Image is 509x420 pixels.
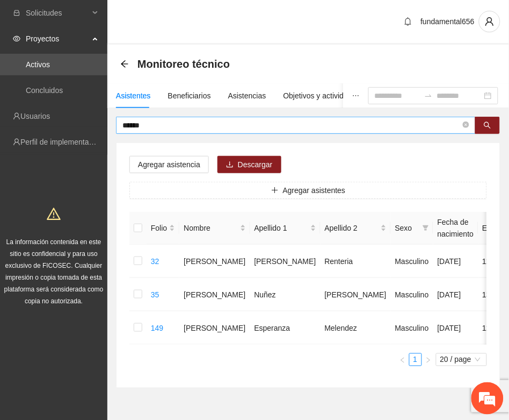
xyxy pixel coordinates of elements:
span: warning [47,207,61,221]
td: [PERSON_NAME] [179,245,250,278]
button: search [475,117,500,134]
a: Usuarios [20,112,50,120]
div: Minimizar ventana de chat en vivo [176,5,202,31]
span: 20 / page [440,354,483,366]
a: Concluidos [26,86,63,95]
span: fundamental656 [421,17,475,26]
th: Apellido 1 [250,212,321,245]
td: [DATE] [433,278,478,311]
span: Agregar asistentes [283,184,346,196]
span: arrow-left [120,60,129,68]
a: 149 [151,324,163,332]
span: right [425,357,432,364]
td: [PERSON_NAME] [250,245,321,278]
button: left [396,353,409,366]
li: 1 [409,353,422,366]
span: Edad [483,222,500,234]
span: to [424,91,433,100]
td: [PERSON_NAME] [179,311,250,345]
div: Page Size [436,353,487,366]
div: Beneficiarios [168,90,211,102]
span: Proyectos [26,28,89,49]
span: Estamos en línea. [62,144,148,252]
a: 32 [151,257,159,266]
li: Next Page [422,353,435,366]
div: Asistentes [116,90,151,102]
span: filter [423,225,429,231]
button: plusAgregar asistentes [129,182,487,199]
span: download [226,161,234,169]
button: right [422,353,435,366]
span: Monitoreo técnico [137,55,230,73]
a: 35 [151,290,159,299]
td: [DATE] [433,245,478,278]
span: Apellido 1 [255,222,308,234]
span: filter [420,220,431,236]
td: Esperanza [250,311,321,345]
span: Apellido 2 [325,222,379,234]
td: [PERSON_NAME] [321,278,391,311]
li: Previous Page [396,353,409,366]
textarea: Escriba su mensaje y pulse “Intro” [5,294,205,331]
td: [PERSON_NAME] [179,278,250,311]
a: Activos [26,60,50,69]
span: Descargar [238,159,273,170]
span: Nombre [184,222,237,234]
td: Masculino [391,245,433,278]
span: left [399,357,406,364]
td: Masculino [391,278,433,311]
th: Apellido 2 [321,212,391,245]
span: swap-right [424,91,433,100]
span: inbox [13,9,20,17]
th: Folio [147,212,179,245]
span: plus [271,187,279,195]
button: user [479,11,500,32]
button: bell [399,13,417,30]
td: Renteria [321,245,391,278]
span: close-circle [463,122,469,128]
button: ellipsis [344,83,368,108]
button: downloadDescargar [217,156,281,173]
div: Objetivos y actividades [283,90,360,102]
button: Agregar asistencia [129,156,209,173]
span: Solicitudes [26,2,89,24]
th: Nombre [179,212,250,245]
td: [DATE] [433,311,478,345]
div: Chatee con nosotros ahora [56,55,180,69]
span: user [479,17,500,26]
span: La información contenida en este sitio es confidencial y para uso exclusivo de FICOSEC. Cualquier... [4,238,104,305]
div: Asistencias [228,90,266,102]
span: eye [13,35,20,42]
span: close-circle [463,120,469,131]
span: search [484,122,491,130]
div: Back [120,60,129,69]
td: Nuñez [250,278,321,311]
span: ellipsis [352,92,360,99]
td: Masculino [391,311,433,345]
span: bell [400,17,416,26]
td: Melendez [321,311,391,345]
th: Fecha de nacimiento [433,212,478,245]
a: Perfil de implementadora [20,138,104,146]
a: 1 [410,354,421,366]
span: Agregar asistencia [138,159,200,170]
span: Folio [151,222,167,234]
span: Sexo [395,222,418,234]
